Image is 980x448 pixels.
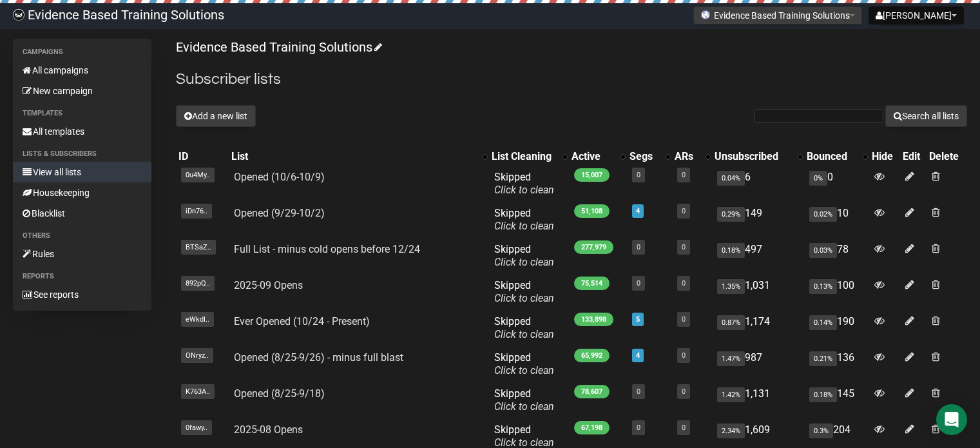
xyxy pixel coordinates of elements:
a: 0 [682,424,686,432]
a: Housekeeping [13,182,151,203]
th: Hide: No sort applied, sorting is disabled [869,148,900,166]
span: 2.34% [717,424,745,438]
a: 4 [636,351,640,360]
div: Unsubscribed [715,150,791,163]
li: Templates [13,106,151,121]
th: ID: No sort applied, sorting is disabled [176,148,229,166]
span: 51,108 [574,204,610,218]
button: [PERSON_NAME] [869,6,964,24]
span: 0.14% [809,315,837,330]
a: Ever Opened (10/24 - Present) [234,315,370,327]
a: Evidence Based Training Solutions [176,39,380,55]
span: BTSaZ.. [181,240,216,255]
a: Blacklist [13,203,151,224]
td: 6 [712,166,804,202]
a: 0 [637,387,640,396]
a: 0 [682,171,686,179]
div: Open Intercom Messenger [936,404,967,435]
span: 67,198 [574,421,610,434]
span: 1.42% [717,387,745,402]
img: 6a635aadd5b086599a41eda90e0773ac [13,9,24,21]
td: 10 [804,202,869,238]
a: Rules [13,244,151,264]
span: ONryz.. [181,348,213,363]
a: Full List - minus cold opens before 12/24 [234,243,420,255]
img: favicons [700,10,711,20]
a: All templates [13,121,151,142]
div: Delete [929,150,965,163]
span: Skipped [494,387,554,413]
a: Click to clean [494,364,554,376]
button: Evidence Based Training Solutions [693,6,862,24]
div: Edit [903,150,924,163]
span: 75,514 [574,277,610,290]
a: 2025-09 Opens [234,279,303,291]
th: Segs: No sort applied, activate to apply an ascending sort [627,148,672,166]
a: All campaigns [13,60,151,81]
span: 0.04% [717,171,745,186]
a: Opened (9/29-10/2) [234,207,325,219]
span: 892pQ.. [181,276,215,291]
a: Click to clean [494,184,554,196]
a: Click to clean [494,256,554,268]
a: 0 [682,279,686,287]
span: 133,898 [574,313,613,326]
a: See reports [13,284,151,305]
th: ARs: No sort applied, activate to apply an ascending sort [672,148,712,166]
td: 78 [804,238,869,274]
a: 2025-08 Opens [234,424,303,436]
div: List [231,150,476,163]
td: 149 [712,202,804,238]
span: 0.18% [717,243,745,258]
span: Skipped [494,171,554,196]
a: 0 [637,279,640,287]
a: View all lists [13,162,151,182]
a: Opened (8/25-9/26) - minus full blast [234,351,403,364]
li: Others [13,228,151,244]
a: Click to clean [494,292,554,304]
span: 0fawy.. [181,420,212,435]
td: 100 [804,274,869,310]
h2: Subscriber lists [176,68,967,91]
td: 190 [804,310,869,346]
td: 1,174 [712,310,804,346]
a: 0 [637,243,640,251]
span: Skipped [494,279,554,304]
li: Reports [13,269,151,284]
td: 1,131 [712,382,804,418]
th: List Cleaning: No sort applied, activate to apply an ascending sort [489,148,569,166]
span: Skipped [494,315,554,340]
span: 0.3% [809,424,833,438]
button: Add a new list [176,105,256,127]
a: Opened (10/6-10/9) [234,171,325,183]
a: 0 [682,207,686,215]
div: List Cleaning [492,150,556,163]
span: 65,992 [574,349,610,362]
span: 0.03% [809,243,837,258]
span: 0.29% [717,207,745,222]
div: Hide [872,150,898,163]
span: 0.87% [717,315,745,330]
div: ID [178,150,226,163]
div: ARs [675,150,699,163]
span: 15,007 [574,168,610,182]
a: Click to clean [494,400,554,413]
th: Unsubscribed: No sort applied, activate to apply an ascending sort [712,148,804,166]
span: eWkdI.. [181,312,214,327]
a: Click to clean [494,220,554,232]
span: 0u4My.. [181,168,215,182]
td: 1,031 [712,274,804,310]
a: 0 [682,315,686,324]
a: 0 [637,424,640,432]
span: 0% [809,171,827,186]
span: 277,979 [574,240,613,254]
span: 0.18% [809,387,837,402]
div: Bounced [807,150,856,163]
span: Skipped [494,243,554,268]
span: 0.21% [809,351,837,366]
li: Lists & subscribers [13,146,151,162]
span: 0.13% [809,279,837,294]
span: 0.02% [809,207,837,222]
td: 136 [804,346,869,382]
button: Search all lists [885,105,967,127]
